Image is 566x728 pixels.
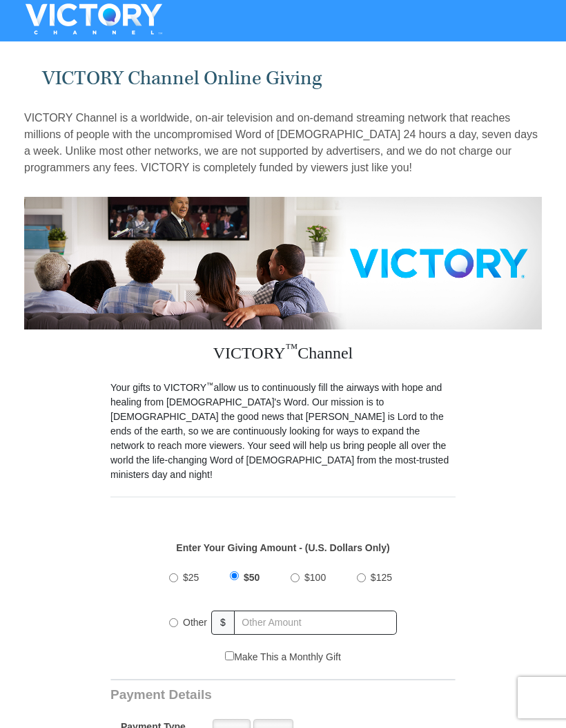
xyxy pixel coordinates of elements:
p: Your gifts to VICTORY allow us to continuously fill the airways with hope and healing from [DEMOG... [110,381,456,482]
sup: ™ [206,381,214,389]
h3: VICTORY Channel [110,329,456,381]
input: Make This a Monthly Gift [225,651,234,660]
strong: Enter Your Giving Amount - (U.S. Dollars Only) [176,542,389,553]
span: $ [211,611,235,635]
h1: VICTORY Channel Online Giving [42,67,525,90]
input: Other Amount [234,611,397,635]
span: $25 [183,572,199,583]
sup: ™ [286,341,298,355]
label: Make This a Monthly Gift [225,650,341,664]
h3: Payment Details [110,687,462,703]
span: $100 [304,572,326,583]
span: Other [183,617,207,628]
p: VICTORY Channel is a worldwide, on-air television and on-demand streaming network that reaches mi... [24,110,542,176]
span: $50 [244,572,260,583]
span: $125 [371,572,392,583]
img: VICTORYTHON - VICTORY Channel [8,3,180,35]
